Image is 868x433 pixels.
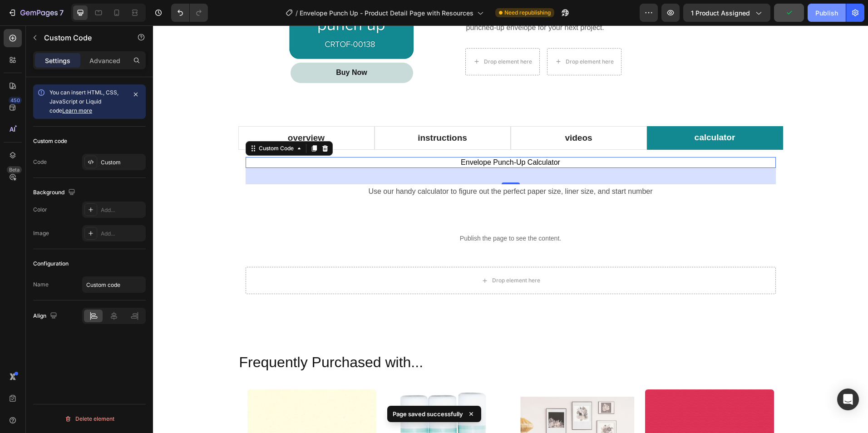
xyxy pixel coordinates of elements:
div: Delete element [64,413,114,424]
span: Need republishing [504,9,551,17]
div: Publish [815,8,838,18]
div: Custom code [33,137,67,145]
button: <p>Buy Now</p> [138,37,260,58]
p: videos [412,106,439,119]
div: Drop element here [339,251,387,259]
iframe: Design area [153,25,868,433]
div: Name [33,280,49,289]
h2: Frequently Purchased with... [85,327,630,348]
div: Align [33,310,59,322]
div: Custom [101,158,143,167]
div: Image [33,229,49,237]
p: Settings [45,56,70,65]
span: / [296,8,298,18]
div: Drop element here [413,33,461,40]
div: 450 [9,97,22,104]
div: Undo/Redo [171,4,208,22]
p: Buy Now [183,43,214,52]
span: 1 product assigned [691,8,750,18]
span: You can insert HTML, CSS, JavaScript or Liquid code [49,89,118,114]
div: Add... [101,206,143,214]
div: Configuration [33,260,69,268]
p: instructions [265,106,314,119]
div: Add... [101,230,143,238]
div: Color [33,206,47,214]
span: Envelope Punch Up - Product Detail Page with Resources [300,8,473,18]
button: Publish [808,4,846,22]
button: 1 product assigned [683,4,770,22]
div: Beta [7,166,22,173]
p: Use our handy calculator to figure out the perfect paper size, liner size, and start number [94,160,622,173]
div: Drop element here [331,33,379,40]
div: Code [33,158,47,166]
div: Custom Code [104,119,143,127]
p: 7 [59,7,64,18]
a: Learn more [62,107,92,114]
div: Background [33,187,77,199]
p: calculator [542,106,582,119]
p: Advanced [89,56,120,65]
p: Page saved successfully [393,409,463,418]
p: overview [135,106,172,119]
button: 7 [4,4,68,22]
button: Delete element [33,412,146,426]
h2: Envelope Punch-Up Calculator [93,132,623,143]
div: Open Intercom Messenger [837,389,859,410]
p: Publish the page to see the content. [93,208,623,218]
p: Custom Code [44,32,121,43]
